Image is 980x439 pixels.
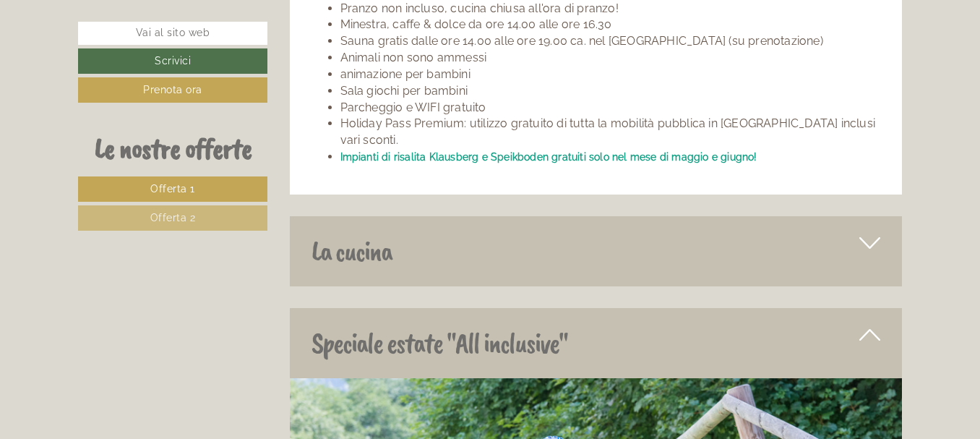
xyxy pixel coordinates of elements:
[78,22,267,45] a: Vai al sito web
[340,116,881,149] li: Holiday Pass Premium: utilizzo gratuito di tutta la mobilità pubblica in [GEOGRAPHIC_DATA] inclus...
[340,17,881,33] li: Minestra, caffe & dolce da ore 14.00 alle ore 16.30
[340,100,881,116] li: Parcheggio e WIFI gratuito
[340,50,881,67] li: Animali non sono ammessi
[78,128,267,169] div: Le nostre offerte
[340,151,757,163] span: Impianti di risalita Klausberg e Speikboden gratuiti solo nel mese di maggio e giugno!
[340,1,881,17] li: Pranzo non incluso, cucina chiusa all'ora di pranzo!
[340,67,881,83] li: animazione per bambini
[150,183,195,195] span: Offerta 1
[150,212,196,223] span: Offerta 2
[290,308,903,378] div: Speciale estate "All inclusive"
[290,216,903,286] div: La cucina
[340,33,881,50] li: Sauna gratis dalle ore 14.00 alle ore 19.00 ca. nel [GEOGRAPHIC_DATA] (su prenotazione)
[78,48,267,74] a: Scrivici
[78,77,267,103] a: Prenota ora
[340,83,881,100] li: Sala giochi per bambini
